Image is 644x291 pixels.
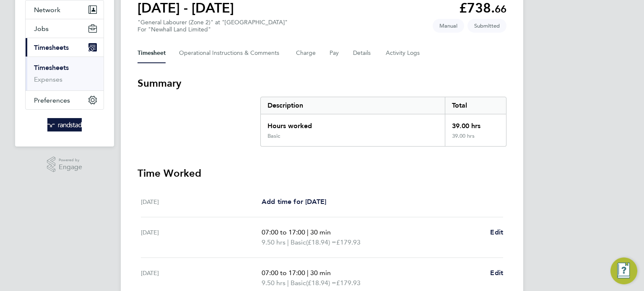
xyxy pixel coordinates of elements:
[141,197,262,207] div: [DATE]
[495,3,506,15] span: 66
[34,44,69,52] span: Timesheets
[287,279,289,287] span: |
[25,118,104,131] a: Go to home page
[141,227,262,247] div: [DATE]
[445,114,506,133] div: 39.00 hrs
[262,197,326,207] a: Add time for [DATE]
[138,167,506,180] h3: Time Worked
[291,237,306,247] span: Basic
[26,0,104,19] button: Network
[34,6,60,14] span: Network
[260,97,506,147] div: Summary
[490,268,503,278] a: Edit
[179,43,283,63] button: Operational Instructions & Comments
[307,269,309,277] span: |
[291,278,306,288] span: Basic
[287,238,289,246] span: |
[386,43,421,63] button: Activity Logs
[34,75,62,83] a: Expenses
[336,238,361,246] span: £179.93
[261,114,445,133] div: Hours worked
[26,57,104,90] div: Timesheets
[47,118,82,131] img: randstad-logo-retina.png
[262,269,305,277] span: 07:00 to 17:00
[262,228,305,236] span: 07:00 to 17:00
[433,19,464,33] span: This timesheet was manually created.
[490,228,503,236] span: Edit
[467,19,506,33] span: This timesheet is Submitted.
[490,269,503,277] span: Edit
[296,43,316,63] button: Charge
[490,227,503,237] a: Edit
[330,43,340,63] button: Pay
[59,164,82,171] span: Engage
[26,19,104,38] button: Jobs
[267,133,280,139] div: Basic
[445,133,506,146] div: 39.00 hrs
[26,91,104,109] button: Preferences
[47,157,83,173] a: Powered byEngage
[306,238,336,246] span: (£18.94) =
[307,228,309,236] span: |
[610,258,637,284] button: Engage Resource Center
[262,198,326,206] span: Add time for [DATE]
[26,38,104,57] button: Timesheets
[262,238,286,246] span: 9.50 hrs
[306,279,336,287] span: (£18.94) =
[138,77,506,90] h3: Summary
[34,25,49,33] span: Jobs
[310,228,331,236] span: 30 min
[34,64,69,72] a: Timesheets
[141,268,262,288] div: [DATE]
[59,157,82,164] span: Powered by
[445,97,506,114] div: Total
[261,97,445,114] div: Description
[353,43,372,63] button: Details
[138,43,166,63] button: Timesheet
[262,279,286,287] span: 9.50 hrs
[310,269,331,277] span: 30 min
[138,26,288,33] div: For "Newhall Land Limited"
[34,96,70,104] span: Preferences
[336,279,361,287] span: £179.93
[138,19,288,33] div: "General Labourer (Zone 2)" at "[GEOGRAPHIC_DATA]"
